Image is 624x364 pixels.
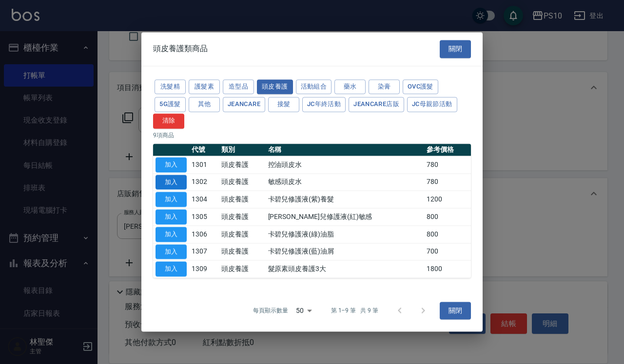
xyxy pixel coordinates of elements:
[153,113,184,128] button: 清除
[189,260,219,278] td: 1309
[424,156,471,174] td: 780
[156,227,187,242] button: 加入
[349,97,404,112] button: JeanCare店販
[189,226,219,243] td: 1306
[266,173,425,191] td: 敏感頭皮水
[266,260,425,278] td: 髮原素頭皮養護3大
[266,243,425,260] td: 卡碧兒修護液(藍)油屑
[189,79,220,94] button: 護髮素
[155,97,186,112] button: 5G護髮
[424,191,471,208] td: 1200
[223,97,265,112] button: JeanCare
[440,302,471,320] button: 關閉
[156,157,187,172] button: 加入
[440,40,471,58] button: 關閉
[424,144,471,156] th: 參考價格
[156,244,187,259] button: 加入
[266,208,425,226] td: [PERSON_NAME]兒修護液(紅)敏感
[219,144,266,156] th: 類別
[266,156,425,174] td: 控油頭皮水
[189,97,220,112] button: 其他
[156,209,187,224] button: 加入
[424,208,471,226] td: 800
[266,144,425,156] th: 名稱
[424,173,471,191] td: 780
[334,79,366,94] button: 藥水
[219,260,266,278] td: 頭皮養護
[302,97,346,112] button: JC年終活動
[296,79,332,94] button: 活動組合
[223,79,254,94] button: 造型品
[156,262,187,277] button: 加入
[219,226,266,243] td: 頭皮養護
[189,243,219,260] td: 1307
[189,191,219,208] td: 1304
[424,260,471,278] td: 1800
[189,208,219,226] td: 1305
[156,175,187,190] button: 加入
[189,156,219,174] td: 1301
[189,173,219,191] td: 1302
[219,243,266,260] td: 頭皮養護
[155,79,186,94] button: 洗髮精
[369,79,400,94] button: 染膏
[424,226,471,243] td: 800
[153,44,208,54] span: 頭皮養護類商品
[292,297,315,324] div: 50
[219,191,266,208] td: 頭皮養護
[266,191,425,208] td: 卡碧兒修護液(紫)養髮
[424,243,471,260] td: 700
[266,226,425,243] td: 卡碧兒修護液(綠)油脂
[331,307,378,315] p: 第 1–9 筆 共 9 筆
[253,307,288,315] p: 每頁顯示數量
[268,97,299,112] button: 接髮
[407,97,457,112] button: JC母親節活動
[189,144,219,156] th: 代號
[153,131,471,140] p: 9 項商品
[219,208,266,226] td: 頭皮養護
[219,156,266,174] td: 頭皮養護
[219,173,266,191] td: 頭皮養護
[257,79,293,94] button: 頭皮養護
[403,79,438,94] button: OVC護髮
[156,192,187,207] button: 加入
